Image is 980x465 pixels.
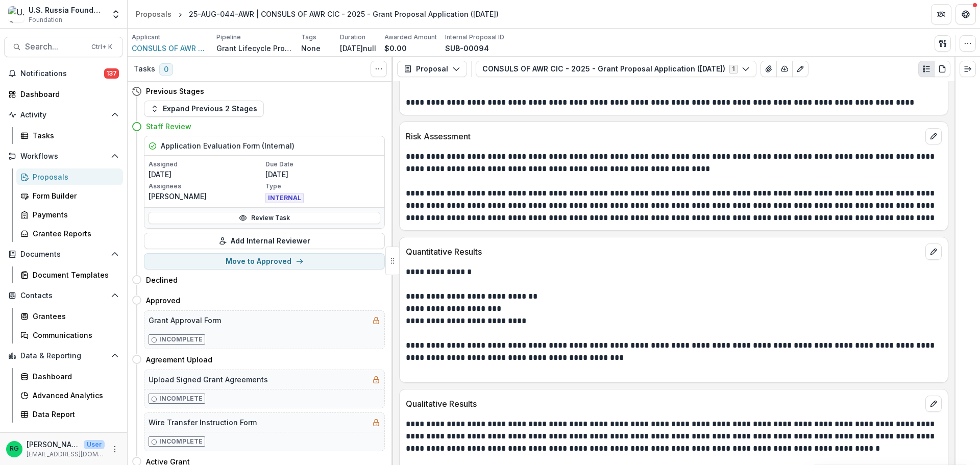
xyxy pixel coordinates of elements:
p: Awarded Amount [384,33,437,42]
a: Tasks [16,127,123,144]
p: User [84,440,105,449]
div: Dashboard [20,89,115,100]
a: Document Templates [16,266,123,283]
a: Payments [16,206,123,223]
button: Get Help [955,4,976,25]
p: Pipeline [216,33,241,42]
p: Type [265,182,380,191]
div: Advanced Analytics [33,390,115,401]
h4: Declined [146,275,178,285]
p: Tags [301,33,316,42]
p: Incomplete [159,335,203,344]
div: Data Report [33,409,115,420]
p: Risk Assessment [406,130,921,142]
h5: Wire Transfer Instruction Form [149,417,257,428]
div: Communications [33,330,115,340]
div: Ruslan Garipov [10,446,19,452]
p: Grant Lifecycle Process [216,43,293,54]
span: Activity [20,111,107,119]
button: CONSULS OF AWR CIC - 2025 - Grant Proposal Application ([DATE])1 [476,61,756,77]
p: Assignees [149,182,263,191]
span: Contacts [20,291,107,300]
span: Foundation [29,15,62,25]
p: None [301,43,321,54]
button: edit [925,396,942,412]
a: Review Task [149,212,380,224]
div: Document Templates [33,270,115,280]
a: Grantee Reports [16,225,123,242]
button: Toggle View Cancelled Tasks [371,61,387,77]
div: Tasks [33,130,115,141]
button: Add Internal Reviewer [144,233,385,249]
span: INTERNAL [265,193,304,203]
p: [EMAIL_ADDRESS][DOMAIN_NAME] [27,450,105,459]
div: Proposals [136,9,171,19]
p: SUB-00094 [445,43,489,54]
a: Dashboard [16,368,123,385]
div: Payments [33,209,115,220]
div: Grantees [33,311,115,322]
p: Qualitative Results [406,398,921,410]
a: Communications [16,327,123,344]
a: Proposals [132,7,176,21]
span: Workflows [20,152,107,161]
p: Quantitative Results [406,246,921,258]
p: [DATE] [149,169,263,180]
h4: Approved [146,295,180,306]
button: edit [925,243,942,260]
p: [PERSON_NAME] [27,439,80,450]
button: Expand Previous 2 Stages [144,101,264,117]
p: Incomplete [159,437,203,446]
p: Assigned [149,160,263,169]
h3: Tasks [134,65,155,74]
span: Data & Reporting [20,352,107,360]
button: Notifications137 [4,65,123,82]
p: Due Date [265,160,380,169]
p: [PERSON_NAME] [149,191,263,202]
button: PDF view [934,61,950,77]
p: [DATE] [265,169,380,180]
div: Ctrl + K [89,41,114,53]
button: Open Data & Reporting [4,348,123,364]
div: Proposals [33,172,115,182]
h4: Previous Stages [146,86,204,96]
button: Partners [931,4,951,25]
nav: breadcrumb [132,7,503,21]
button: Move to Approved [144,253,385,270]
h4: Staff Review [146,121,191,132]
button: View Attached Files [761,61,777,77]
div: Grantee Reports [33,228,115,239]
h5: Upload Signed Grant Agreements [149,374,268,385]
h4: Agreement Upload [146,354,212,365]
button: Open Workflows [4,148,123,164]
span: 137 [104,68,119,79]
button: Open entity switcher [109,4,123,25]
div: Form Builder [33,190,115,201]
a: Data Report [16,406,123,423]
span: Search... [25,42,85,52]
p: Incomplete [159,394,203,403]
div: U.S. Russia Foundation [29,5,105,15]
button: Proposal [397,61,467,77]
a: Proposals [16,168,123,185]
img: U.S. Russia Foundation [8,6,24,22]
p: Internal Proposal ID [445,33,504,42]
a: Grantees [16,308,123,325]
span: Notifications [20,69,104,78]
button: Search... [4,37,123,57]
p: $0.00 [384,43,407,54]
a: Form Builder [16,187,123,204]
button: Edit as form [792,61,808,77]
a: CONSULS OF AWR CIC [132,43,208,54]
p: Duration [340,33,365,42]
button: More [109,443,121,455]
button: Plaintext view [918,61,935,77]
span: Documents [20,250,107,259]
button: edit [925,128,942,144]
p: [DATE]null [340,43,376,54]
button: Open Activity [4,107,123,123]
button: Expand right [960,61,976,77]
h5: Grant Approval Form [149,315,221,326]
a: Advanced Analytics [16,387,123,404]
